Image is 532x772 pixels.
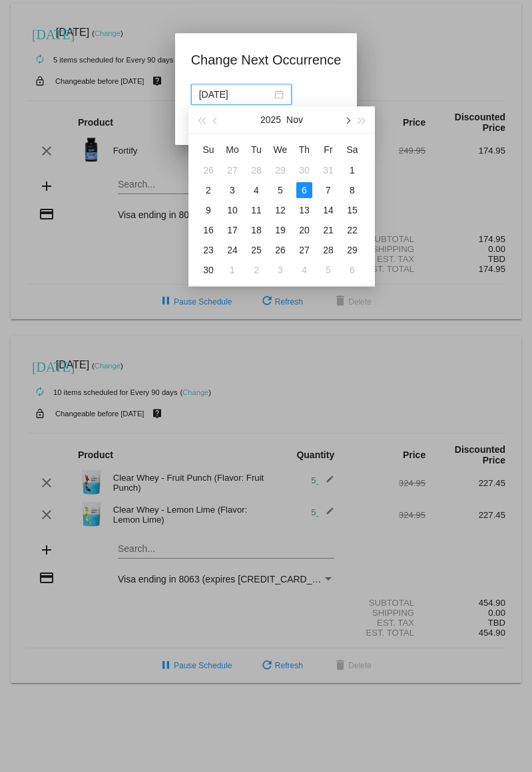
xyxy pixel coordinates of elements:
[199,87,272,102] input: Select date
[268,160,292,180] td: 10/29/2025
[191,49,342,70] h1: Change Next Occurrence
[316,260,340,280] td: 12/5/2025
[340,160,364,180] td: 11/1/2025
[340,260,364,280] td: 12/6/2025
[292,220,316,240] td: 11/20/2025
[292,180,316,200] td: 11/6/2025
[292,160,316,180] td: 10/30/2025
[196,180,220,200] td: 11/2/2025
[272,262,288,278] div: 3
[344,262,360,278] div: 6
[244,260,268,280] td: 12/2/2025
[194,106,208,133] button: Last year (Control + left)
[220,200,244,220] td: 11/10/2025
[292,200,316,220] td: 11/13/2025
[200,202,216,218] div: 9
[272,202,288,218] div: 12
[244,220,268,240] td: 11/18/2025
[296,222,312,238] div: 20
[316,160,340,180] td: 10/31/2025
[220,240,244,260] td: 11/24/2025
[208,106,223,133] button: Previous month (PageUp)
[196,260,220,280] td: 11/30/2025
[224,202,240,218] div: 10
[320,262,336,278] div: 5
[196,240,220,260] td: 11/23/2025
[248,162,264,178] div: 28
[320,202,336,218] div: 14
[244,200,268,220] td: 11/11/2025
[244,240,268,260] td: 11/25/2025
[260,106,281,133] button: 2025
[220,220,244,240] td: 11/17/2025
[224,262,240,278] div: 1
[344,162,360,178] div: 1
[316,220,340,240] td: 11/21/2025
[340,240,364,260] td: 11/29/2025
[248,242,264,258] div: 25
[248,262,264,278] div: 2
[292,139,316,160] th: Thu
[340,180,364,200] td: 11/8/2025
[248,182,264,198] div: 4
[200,242,216,258] div: 23
[268,260,292,280] td: 12/3/2025
[320,162,336,178] div: 31
[272,182,288,198] div: 5
[196,220,220,240] td: 11/16/2025
[248,222,264,238] div: 18
[296,162,312,178] div: 30
[316,240,340,260] td: 11/28/2025
[316,139,340,160] th: Fri
[244,139,268,160] th: Tue
[220,139,244,160] th: Mon
[244,160,268,180] td: 10/28/2025
[220,160,244,180] td: 10/27/2025
[272,242,288,258] div: 26
[355,106,370,133] button: Next year (Control + right)
[296,202,312,218] div: 13
[200,262,216,278] div: 30
[196,200,220,220] td: 11/9/2025
[272,162,288,178] div: 29
[224,162,240,178] div: 27
[340,200,364,220] td: 11/15/2025
[344,242,360,258] div: 29
[196,139,220,160] th: Sun
[268,180,292,200] td: 11/5/2025
[272,222,288,238] div: 19
[200,162,216,178] div: 26
[220,180,244,200] td: 11/3/2025
[316,200,340,220] td: 11/14/2025
[340,139,364,160] th: Sat
[320,242,336,258] div: 28
[316,180,340,200] td: 11/7/2025
[344,182,360,198] div: 8
[200,222,216,238] div: 16
[296,182,312,198] div: 6
[268,240,292,260] td: 11/26/2025
[292,260,316,280] td: 12/4/2025
[268,200,292,220] td: 11/12/2025
[220,260,244,280] td: 12/1/2025
[344,202,360,218] div: 15
[224,182,240,198] div: 3
[340,106,354,133] button: Next month (PageDown)
[320,222,336,238] div: 21
[292,240,316,260] td: 11/27/2025
[340,220,364,240] td: 11/22/2025
[196,160,220,180] td: 10/26/2025
[248,202,264,218] div: 11
[344,222,360,238] div: 22
[224,222,240,238] div: 17
[320,182,336,198] div: 7
[224,242,240,258] div: 24
[296,242,312,258] div: 27
[200,182,216,198] div: 2
[286,106,303,133] button: Nov
[268,139,292,160] th: Wed
[268,220,292,240] td: 11/19/2025
[296,262,312,278] div: 4
[244,180,268,200] td: 11/4/2025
